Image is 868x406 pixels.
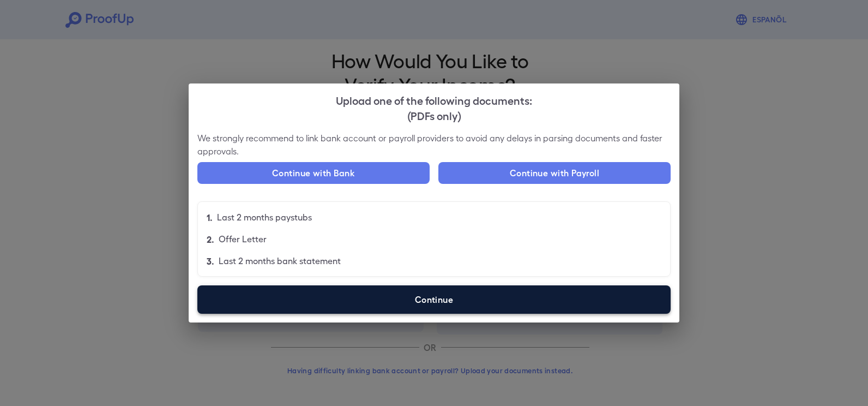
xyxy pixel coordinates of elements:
button: Continue with Bank [197,162,430,184]
p: Offer Letter [219,232,267,246]
label: Continue [197,285,671,314]
p: Last 2 months bank statement [219,254,341,267]
p: 3. [207,254,214,267]
h2: Upload one of the following documents: [189,83,679,132]
p: We strongly recommend to link bank account or payroll providers to avoid any delays in parsing do... [197,132,671,158]
p: 2. [207,232,214,246]
p: 1. [207,211,213,224]
p: Last 2 months paystubs [217,211,312,224]
button: Continue with Payroll [438,162,671,184]
div: (PDFs only) [197,108,671,123]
